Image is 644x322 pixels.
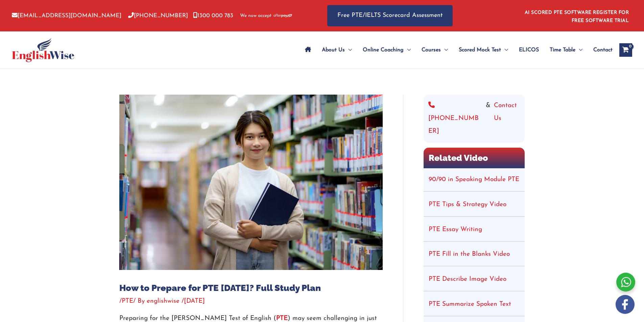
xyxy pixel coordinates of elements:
a: 1300 000 783 [193,13,233,19]
a: 90/90 in Speaking Module PTE [429,176,519,183]
h2: Related Video [424,148,525,168]
a: PTE Essay Writing [429,226,482,233]
img: cropped-ew-logo [12,38,74,62]
a: Free PTE/IELTS Scorecard Assessment [327,5,453,26]
span: ELICOS [519,38,539,62]
div: / / By / [119,297,383,306]
img: Afterpay-Logo [273,14,292,18]
a: PTE [122,298,133,304]
span: [DATE] [184,298,205,304]
a: [PHONE_NUMBER] [128,13,188,19]
span: Time Table [550,38,575,62]
a: AI SCORED PTE SOFTWARE REGISTER FOR FREE SOFTWARE TRIAL [525,10,629,23]
span: We now accept [240,13,271,19]
a: ELICOS [514,38,544,62]
a: Online CoachingMenu Toggle [357,38,416,62]
a: Contact [588,38,613,62]
span: About Us [322,38,345,62]
span: englishwise [147,298,180,304]
span: Menu Toggle [501,38,508,62]
a: PTE Describe Image Video [429,276,506,282]
span: Menu Toggle [441,38,448,62]
h1: How to Prepare for PTE [DATE]? Full Study Plan [119,283,383,293]
a: CoursesMenu Toggle [416,38,453,62]
div: & [428,99,520,138]
span: Courses [422,38,441,62]
a: PTE Summarize Spoken Text [429,301,511,307]
a: PTE Tips & Strategy Video [429,201,506,208]
span: Online Coaching [363,38,404,62]
a: PTE [276,315,288,322]
img: white-facebook.png [616,295,635,314]
span: Scored Mock Test [459,38,501,62]
a: Scored Mock TestMenu Toggle [453,38,514,62]
aside: Header Widget 1 [521,5,632,27]
span: Contact [593,38,613,62]
nav: Site Navigation: Main Menu [300,38,613,62]
a: About UsMenu Toggle [316,38,357,62]
a: [PHONE_NUMBER] [428,99,482,138]
a: Contact Us [494,99,520,138]
a: englishwise [147,298,182,304]
span: Menu Toggle [404,38,411,62]
span: Menu Toggle [345,38,352,62]
a: PTE Fill in the Blanks Video [429,251,510,257]
span: Menu Toggle [575,38,582,62]
a: [EMAIL_ADDRESS][DOMAIN_NAME] [12,13,121,19]
a: View Shopping Cart, empty [619,43,632,57]
a: Time TableMenu Toggle [544,38,588,62]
